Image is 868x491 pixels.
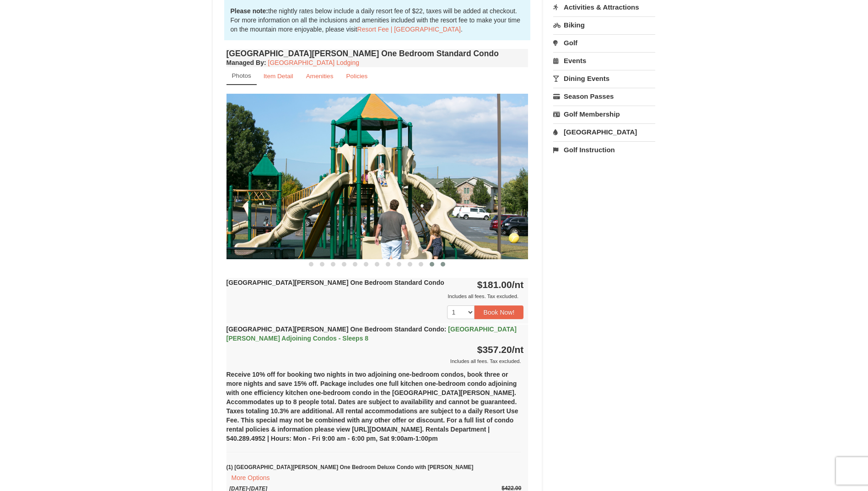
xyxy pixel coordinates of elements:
[346,73,367,80] small: Policies
[226,472,275,484] button: More Options
[226,279,444,286] strong: [GEOGRAPHIC_DATA][PERSON_NAME] One Bedroom Standard Condo
[226,67,257,85] a: Photos
[258,67,299,85] a: Item Detail
[226,59,266,66] strong: :
[553,34,655,51] a: Golf
[512,344,524,355] span: /nt
[264,73,293,80] small: Item Detail
[300,67,340,85] a: Amenities
[553,70,655,87] a: Dining Events
[553,16,655,33] a: Biking
[268,59,359,66] a: [GEOGRAPHIC_DATA] Lodging
[512,279,524,290] span: /nt
[357,26,461,33] a: Resort Fee | [GEOGRAPHIC_DATA]
[553,141,655,158] a: Golf Instruction
[231,7,268,15] strong: Please note:
[553,52,655,69] a: Events
[226,94,528,259] img: 18876286-200-ec6ecd67.jpg
[477,344,512,355] span: $357.20
[444,326,447,333] span: :
[553,88,655,105] a: Season Passes
[226,357,524,366] div: Includes all fees. Tax excluded.
[553,106,655,123] a: Golf Membership
[226,49,528,58] h4: [GEOGRAPHIC_DATA][PERSON_NAME] One Bedroom Standard Condo
[232,72,251,79] small: Photos
[226,59,264,66] span: Managed By
[306,73,334,80] small: Amenities
[226,292,524,301] div: Includes all fees. Tax excluded.
[226,326,517,342] strong: [GEOGRAPHIC_DATA][PERSON_NAME] One Bedroom Standard Condo
[474,305,524,319] button: Book Now!
[477,279,524,290] strong: $181.00
[340,67,373,85] a: Policies
[553,123,655,140] a: [GEOGRAPHIC_DATA]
